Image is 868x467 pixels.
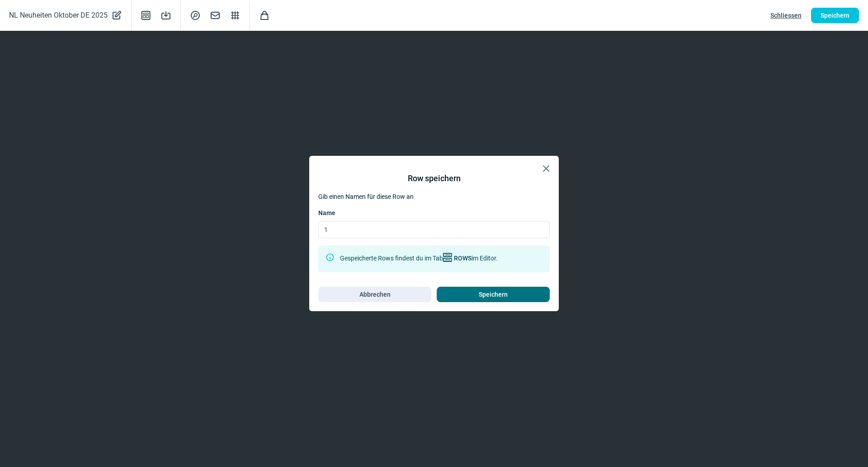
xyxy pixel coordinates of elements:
button: Schliessen [761,8,811,23]
span: Schliessen [770,8,802,23]
div: Gib einen Namen für diese Row an [318,192,550,201]
span: NL Neuheiten Oktober DE 2025 [9,9,108,22]
span: Speichern [479,287,508,302]
span: Abbrechen [359,287,391,302]
button: Speichern [437,287,550,302]
div: Gespeicherte Rows findest du im Tab im Editor. [340,253,498,264]
span: Speichern [821,8,849,23]
span: ROWS [454,254,472,263]
span: Name [318,208,335,217]
button: Speichern [811,8,859,23]
button: Abbrechen [318,287,431,302]
div: Row speichern [408,172,461,185]
input: Name [318,221,550,238]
